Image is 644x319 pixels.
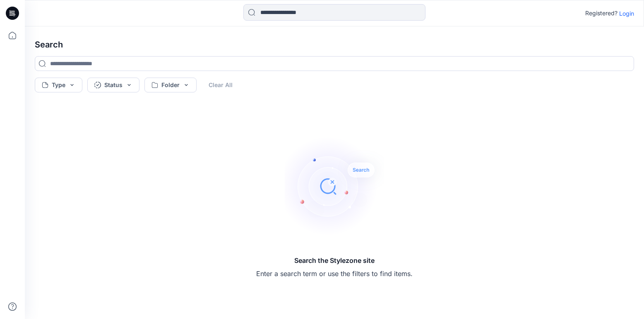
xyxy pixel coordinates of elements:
[619,9,634,18] p: Login
[285,137,384,236] img: Search the Stylezone site
[35,78,82,92] button: Type
[256,269,413,279] p: Enter a search term or use the filters to find items.
[87,78,139,92] button: Status
[144,78,197,92] button: Folder
[256,255,413,265] h5: Search the Stylezone site
[28,33,641,56] h4: Search
[585,8,618,18] p: Registered?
